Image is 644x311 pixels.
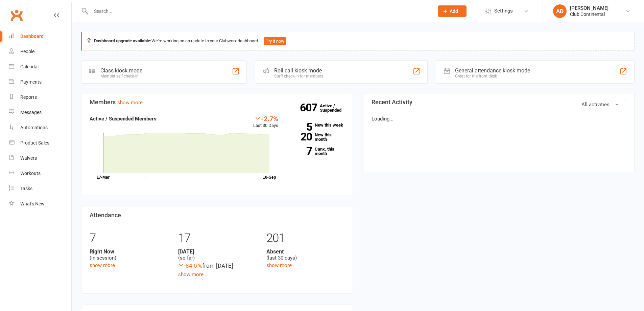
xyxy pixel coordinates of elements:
[288,133,344,141] a: 20New this month
[90,212,344,219] h3: Attendance
[570,11,609,17] div: Club Continental
[90,262,115,268] a: show more
[450,8,458,14] span: Add
[9,196,71,212] a: What's New
[266,262,292,268] a: show more
[438,5,467,17] button: Add
[320,98,350,117] a: 607Active / Suspended
[178,261,256,270] div: from [DATE]
[300,103,320,113] strong: 607
[178,248,256,261] div: (so far)
[9,120,71,135] a: Automations
[494,3,513,19] span: Settings
[178,228,256,248] div: 17
[372,115,626,123] p: Loading...
[100,74,142,79] div: Member self check-in
[20,125,48,130] div: Automations
[9,59,71,74] a: Calendar
[94,38,151,43] strong: Dashboard upgrade available:
[90,228,168,248] div: 7
[9,166,71,181] a: Workouts
[274,67,323,74] div: Roll call kiosk mode
[81,32,635,51] div: We're working on an update to your Clubworx dashboard.
[20,155,37,161] div: Waivers
[178,271,204,277] a: show more
[9,105,71,120] a: Messages
[266,248,344,255] strong: Absent
[9,151,71,166] a: Waivers
[8,7,25,24] a: Clubworx
[288,147,344,156] a: 7Canx. this month
[288,132,312,142] strong: 20
[574,99,626,110] button: All activities
[20,79,42,85] div: Payments
[266,248,344,261] div: (last 30 days)
[553,4,567,18] div: AD
[90,116,157,122] strong: Active / Suspended Members
[9,135,71,151] a: Product Sales
[178,262,202,269] span: -84.0 %
[20,201,45,206] div: What's New
[288,122,312,132] strong: 5
[100,67,142,74] div: Class kiosk mode
[9,44,71,59] a: People
[20,49,34,54] div: People
[288,123,344,127] a: 5New this week
[455,67,530,74] div: General attendance kiosk mode
[372,99,626,106] h3: Recent Activity
[9,181,71,196] a: Tasks
[20,64,39,69] div: Calendar
[455,74,530,79] div: Great for the front desk
[253,115,278,122] div: -2.7%
[20,171,41,176] div: Workouts
[274,74,323,79] div: Staff check-in for members
[570,5,609,11] div: [PERSON_NAME]
[89,6,429,16] input: Search...
[20,140,49,146] div: Product Sales
[90,248,168,261] div: (in session)
[581,102,610,108] span: All activities
[264,37,286,45] button: Try it now
[253,115,278,129] div: Last 30 Days
[288,146,312,156] strong: 7
[20,34,44,39] div: Dashboard
[9,74,71,90] a: Payments
[20,186,32,191] div: Tasks
[178,248,256,255] strong: [DATE]
[90,99,344,106] h3: Members
[90,248,168,255] strong: Right Now
[266,228,344,248] div: 201
[20,110,42,115] div: Messages
[9,29,71,44] a: Dashboard
[117,99,143,106] a: show more
[20,94,37,100] div: Reports
[9,90,71,105] a: Reports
